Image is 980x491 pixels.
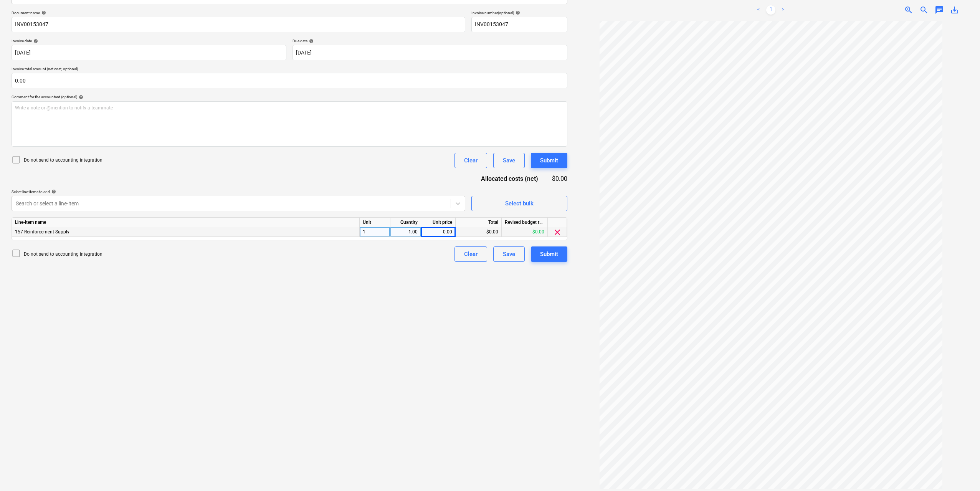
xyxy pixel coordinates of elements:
span: zoom_in [904,5,913,15]
div: Unit [360,218,390,227]
div: Clear [464,155,478,165]
a: Next page [778,5,788,15]
input: Invoice number [471,17,567,32]
div: Save [503,155,515,165]
div: Total [456,218,502,227]
div: Allocated costs (net) [468,174,550,183]
div: Select bulk [505,198,534,208]
span: help [32,39,38,43]
div: Revised budget remaining [502,218,548,227]
span: chat [935,5,944,15]
div: Submit [540,249,558,259]
a: Page 1 is your current page [766,5,775,15]
div: $0.00 [456,227,502,237]
div: Document name [12,10,465,15]
p: Invoice total amount (net cost, optional) [12,66,567,73]
div: 1 [360,227,390,237]
button: Submit [531,153,567,168]
button: Clear [454,246,487,262]
div: 0.00 [424,227,452,237]
button: Select bulk [471,196,567,211]
span: help [514,10,520,15]
span: help [77,95,83,99]
span: 157 Reinforcement Supply [15,229,69,235]
div: Quantity [390,218,421,227]
span: save_alt [950,5,959,15]
div: Save [503,249,515,259]
span: help [307,39,314,43]
span: help [50,189,56,194]
div: Unit price [421,218,456,227]
div: Line-item name [12,218,360,227]
div: Select line-items to add [12,189,465,194]
input: Invoice total amount (net cost, optional) [12,73,567,88]
button: Save [493,153,525,168]
p: Do not send to accounting integration [24,251,102,258]
p: Do not send to accounting integration [24,157,102,164]
div: 1.00 [393,227,418,237]
span: zoom_out [919,5,929,15]
a: Previous page [754,5,763,15]
button: Save [493,246,525,262]
div: Invoice number (optional) [471,10,567,15]
div: $0.00 [502,227,548,237]
span: help [40,10,46,15]
div: Due date [293,38,567,43]
div: Clear [464,249,478,259]
div: Comment for the accountant (optional) [12,94,567,99]
div: Submit [540,155,558,165]
input: Due date not specified [293,45,567,60]
button: Clear [454,153,487,168]
input: Invoice date not specified [12,45,286,60]
button: Submit [531,246,567,262]
span: clear [553,228,562,237]
div: Invoice date [12,38,286,43]
div: $0.00 [550,174,567,183]
input: Document name [12,17,465,32]
iframe: Chat Widget [942,454,980,491]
